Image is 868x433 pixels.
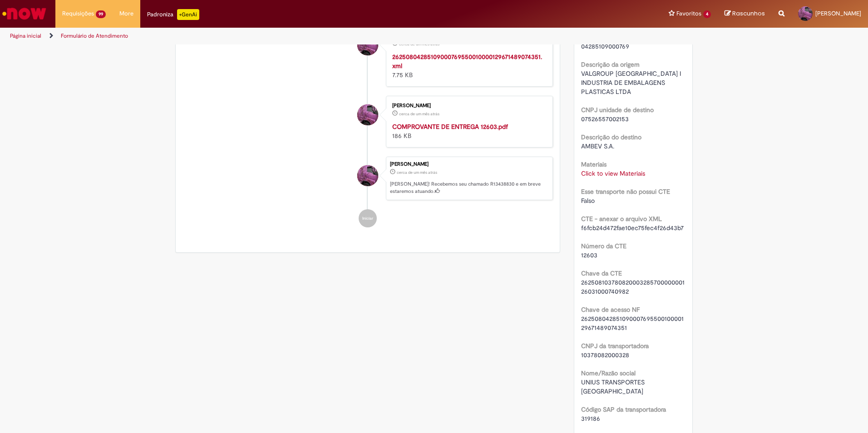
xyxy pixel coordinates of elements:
a: Página inicial [10,32,41,39]
b: CNPJ da transportadora [581,342,649,350]
span: 319186 [581,414,600,423]
b: Código SAP da transportadora [581,405,666,413]
span: Requisições [62,9,94,18]
b: CTE - anexar o arquivo XML [581,215,662,223]
div: [PERSON_NAME] [392,103,543,108]
span: 10378082000328 [581,351,629,359]
div: 186 KB [392,122,543,140]
b: Esse transporte não possui CTE [581,187,670,196]
span: cerca de um mês atrás [399,111,439,117]
span: 26250810378082000328570000000126031000740982 [581,278,685,295]
b: Chave de acesso NF [581,305,640,314]
time: 22/08/2025 09:49:17 [399,41,439,47]
span: 04285109000769 [581,42,629,50]
span: f6fcb24d472fae10ec75fec4f26d43b7 [581,224,684,232]
div: Verlaine Begossi [357,34,378,55]
span: Favoritos [676,9,701,18]
span: Falso [581,197,595,205]
div: Verlaine Begossi [357,104,378,125]
span: 26250804285109000769550010000129671489074351 [581,315,684,332]
span: cerca de um mês atrás [397,170,437,175]
b: Nome/Razão social [581,369,636,377]
a: COMPROVANTE DE ENTREGA 12603.pdf [392,123,508,131]
b: Materiais [581,160,607,168]
b: Descrição do destino [581,133,641,141]
div: Padroniza [147,9,199,20]
time: 22/08/2025 09:49:13 [399,111,439,117]
div: 7.75 KB [392,52,543,79]
span: 99 [96,10,106,18]
span: AMBEV S.A. [581,142,614,150]
p: [PERSON_NAME]! Recebemos seu chamado R13438830 e em breve estaremos atuando. [390,181,548,195]
b: Chave da CTE [581,269,622,277]
ul: Trilhas de página [7,28,572,44]
b: Descrição da origem [581,60,640,69]
b: Número da CTE [581,242,626,250]
div: [PERSON_NAME] [390,162,548,167]
a: Formulário de Atendimento [61,32,128,39]
img: ServiceNow [1,5,48,23]
a: 26250804285109000769550010000129671489074351.xml [392,53,542,70]
span: 12603 [581,251,597,259]
a: Rascunhos [725,10,765,18]
p: +GenAi [177,9,199,20]
span: VALGROUP [GEOGRAPHIC_DATA] I INDUSTRIA DE EMBALAGENS PLASTICAS LTDA [581,69,683,96]
span: UNIUS TRANSPORTES [GEOGRAPHIC_DATA] [581,378,646,395]
a: Click to view Materiais [581,169,645,177]
time: 22/08/2025 09:50:09 [397,170,437,175]
span: cerca de um mês atrás [399,41,439,47]
b: CNPJ unidade de destino [581,106,654,114]
span: [PERSON_NAME] [815,10,861,17]
span: Rascunhos [732,9,765,18]
li: Verlaine Begossi [182,157,553,200]
span: 07526557002153 [581,115,629,123]
span: 4 [703,10,711,18]
span: More [119,9,133,18]
div: Verlaine Begossi [357,165,378,186]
